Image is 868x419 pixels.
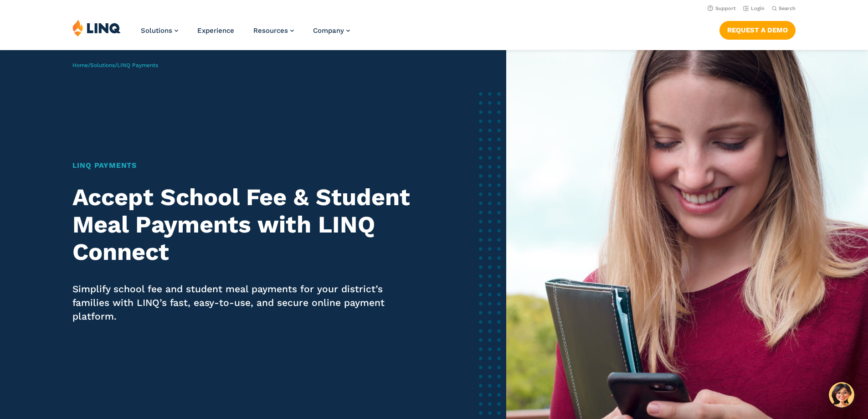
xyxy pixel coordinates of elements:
[72,62,158,68] span: / /
[72,62,88,68] a: Home
[72,160,415,171] h1: LINQ Payments
[253,26,294,35] a: Resources
[141,26,178,35] a: Solutions
[719,19,796,39] nav: Button Navigation
[253,26,288,35] span: Resources
[313,26,344,35] span: Company
[72,19,121,36] img: LINQ | K‑12 Software
[117,62,158,68] span: LINQ Payments
[197,26,234,35] a: Experience
[72,282,415,323] p: Simplify school fee and student meal payments for your district’s families with LINQ’s fast, easy...
[829,382,854,408] button: Hello, have a question? Let’s chat.
[743,5,765,11] a: Login
[72,184,415,265] h2: Accept School Fee & Student Meal Payments with LINQ Connect
[772,5,796,12] button: Open Search Bar
[141,26,172,35] span: Solutions
[708,5,736,11] a: Support
[90,62,115,68] a: Solutions
[313,26,350,35] a: Company
[779,5,796,11] span: Search
[719,21,796,39] a: Request a Demo
[141,19,350,49] nav: Primary Navigation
